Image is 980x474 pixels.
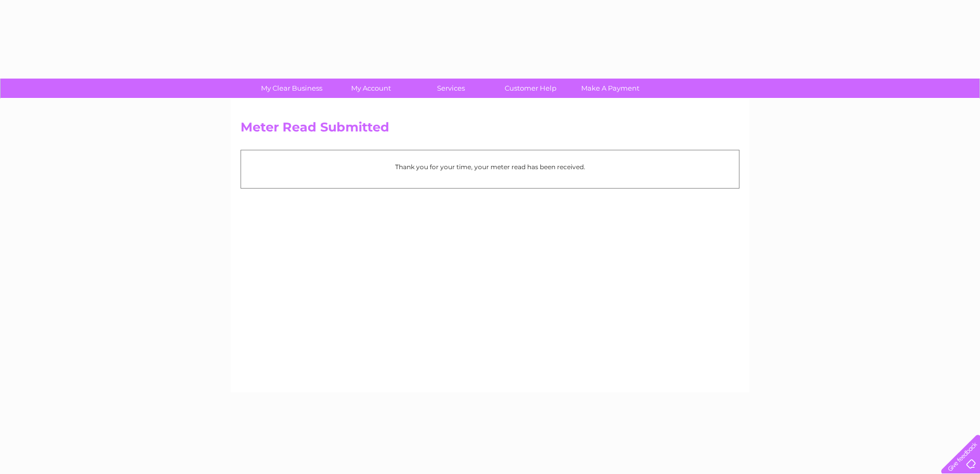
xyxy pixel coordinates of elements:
[487,79,574,98] a: Customer Help
[246,162,734,172] p: Thank you for your time, your meter read has been received.
[248,79,335,98] a: My Clear Business
[241,120,739,140] h2: Meter Read Submitted
[328,79,415,98] a: My Account
[408,79,494,98] a: Services
[567,79,654,98] a: Make A Payment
